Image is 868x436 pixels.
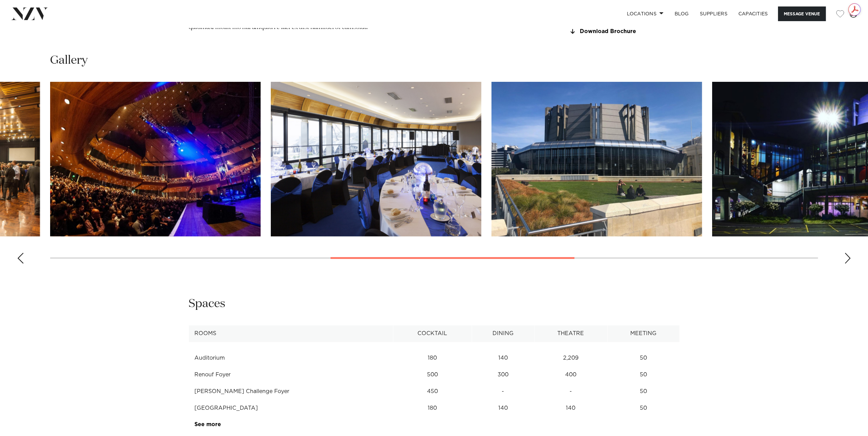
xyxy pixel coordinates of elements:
th: Theatre [534,325,607,342]
th: Meeting [607,325,679,342]
td: Auditorium [189,350,393,366]
th: Rooms [189,325,393,342]
td: [GEOGRAPHIC_DATA] [189,400,393,417]
td: 50 [607,383,679,400]
td: 400 [534,366,607,383]
td: 140 [472,400,534,417]
img: nzv-logo.png [11,7,48,20]
td: 450 [393,383,472,400]
a: BLOG [669,6,694,21]
td: - [472,383,534,400]
td: Renouf Foyer [189,366,393,383]
td: 50 [607,400,679,417]
swiper-slide: 7 / 11 [491,82,702,236]
h2: Spaces [189,296,225,312]
a: Download Brochure [569,29,680,35]
a: SUPPLIERS [694,6,733,21]
button: Message Venue [778,6,826,21]
a: Locations [621,6,669,21]
th: Cocktail [393,325,472,342]
td: 180 [393,400,472,417]
td: 300 [472,366,534,383]
td: 180 [393,350,472,366]
td: 140 [534,400,607,417]
td: 2,209 [534,350,607,366]
td: 50 [607,350,679,366]
td: [PERSON_NAME] Challenge Foyer [189,383,393,400]
td: 50 [607,366,679,383]
td: 140 [472,350,534,366]
td: 500 [393,366,472,383]
swiper-slide: 5 / 11 [50,82,261,236]
a: Capacities [733,6,774,21]
td: - [534,383,607,400]
swiper-slide: 6 / 11 [271,82,481,236]
th: Dining [472,325,534,342]
h2: Gallery [50,53,88,68]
